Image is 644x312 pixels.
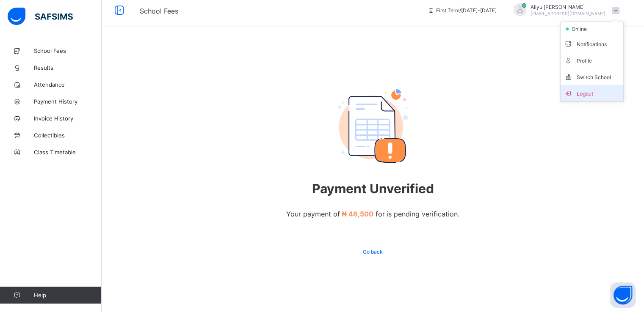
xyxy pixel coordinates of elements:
span: Profile [564,55,620,65]
img: safsims [8,8,73,25]
span: School Fees [34,47,102,54]
span: Aliyu [PERSON_NAME] [531,4,605,10]
span: Payment Unverified [271,181,475,196]
span: Switch School [564,72,620,82]
span: Go back [363,249,383,255]
span: Class Timetable [34,149,102,156]
span: online [571,26,592,32]
div: AliyuUmar [505,3,624,17]
span: Payment History [34,98,102,105]
li: dropdown-list-item-text-4 [561,52,623,68]
span: [EMAIL_ADDRESS][DOMAIN_NAME] [531,11,605,16]
span: School Fees [140,7,178,15]
img: payment_pending.6faa6ea4aa22c09d715ffce166e75b72.svg [338,89,407,163]
span: Help [34,292,101,298]
button: Open asap [610,282,636,308]
span: session/term information [428,7,497,14]
li: dropdown-list-item-text-3 [561,36,623,52]
span: Notifications [564,39,620,49]
span: Your payment of for is pending verification. [286,210,459,218]
span: Collectibles [34,132,102,139]
li: dropdown-list-item-buttom-7 [561,85,623,101]
li: dropdown-list-item-text-5 [561,68,623,85]
span: Invoice History [34,115,102,122]
span: Results [34,64,102,71]
li: dropdown-list-item-null-2 [561,22,623,36]
span: ₦ 46,500 [342,210,373,218]
span: Logout [564,88,620,98]
span: Attendance [34,81,102,88]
